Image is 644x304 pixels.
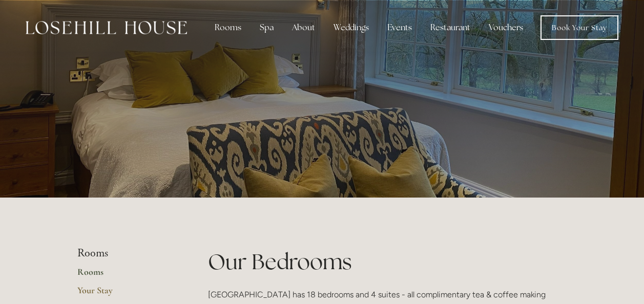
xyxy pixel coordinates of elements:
[481,17,531,38] a: Vouchers
[206,17,250,38] div: Rooms
[379,17,420,38] div: Events
[26,21,187,34] img: Losehill House
[422,17,479,38] div: Restaurant
[325,17,377,38] div: Weddings
[77,266,175,285] a: Rooms
[252,17,282,38] div: Spa
[284,17,323,38] div: About
[77,285,175,303] a: Your Stay
[208,247,567,277] h1: Our Bedrooms
[541,15,618,40] a: Book Your Stay
[77,247,175,260] li: Rooms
